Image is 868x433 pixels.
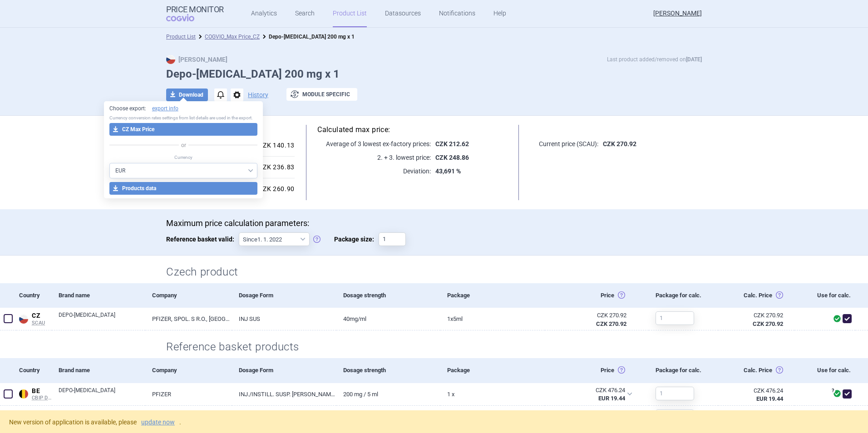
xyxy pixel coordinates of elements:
a: 200 mg / 5 ml [336,383,440,405]
a: DEPO-[MEDICAL_DATA] [59,409,145,425]
strong: CZK 212.62 [435,140,469,148]
a: DEPO-[MEDICAL_DATA] [59,311,145,327]
img: Czech Republic [19,315,28,324]
select: Reference basket valid: [239,232,310,246]
div: CZK 260.90 [552,409,626,418]
button: Products data [109,182,258,195]
strong: [PERSON_NAME] [166,56,227,63]
div: Dosage Form [232,283,336,308]
a: PFIZER [145,406,232,428]
a: COGVIO_Max Price_CZ [205,34,260,40]
span: COGVIO [166,14,207,21]
p: 2. + 3. lowest price: [317,153,431,162]
div: CZK 476.24EUR 19.44 [545,383,638,406]
abbr: SP-CAU-010 Belgie hrazené LP [552,409,626,426]
strong: 43,691 % [435,167,461,175]
div: Dosage Form [232,358,336,383]
input: Package size: [379,232,406,246]
a: PFIZER [145,383,232,405]
span: Package size: [334,232,379,246]
div: CZK 260.90 [255,185,295,193]
a: CZK 270.92CZK 270.92 [718,308,794,331]
a: 1 flacon injectable 5 ml suspension injectable, 40 mg/ml [440,406,544,428]
button: CZ Max Price [109,123,258,136]
li: Product List [166,32,196,41]
div: Price [545,358,649,383]
div: Brand name [52,358,145,383]
div: Dosage strength [336,283,440,308]
span: BE [32,387,52,395]
p: Deviation: [317,167,431,176]
button: History [248,92,268,98]
a: 40MG/ML [336,308,440,330]
a: 1 x [440,383,544,405]
a: update now [141,419,175,425]
strong: [DATE] [686,56,702,63]
a: export info [152,105,178,113]
h2: Czech product [166,265,702,280]
div: CZK 236.83 [255,163,295,172]
a: PFIZER, SPOL. S R.O., [GEOGRAPHIC_DATA] [145,308,232,330]
p: Currency [109,154,258,161]
span: ? [830,388,835,394]
p: Current price (SCAU): [530,139,598,148]
p: Maximum price calculation parameters: [166,218,702,228]
img: Belgium [19,389,28,399]
h5: Calculated max price: [317,125,508,135]
div: Calc. Price [718,358,794,383]
a: BEBE [16,408,52,424]
strong: Price Monitor [166,5,224,14]
div: CZK 476.24 [725,387,783,395]
p: Average of 3 lowest ex-factory prices: [317,139,431,148]
div: Package for calc. [649,358,718,383]
div: Dosage strength [336,358,440,383]
p: Last product added/removed on [607,55,702,64]
strong: CZK 248.86 [435,154,469,161]
div: Package for calc. [649,283,718,308]
a: CZCZSCAU [16,310,52,326]
h2: Reference basket products [166,340,306,354]
div: Country [16,358,52,383]
a: 200 mg [336,406,440,428]
li: Depo-medrol 200 mg x 1 [260,32,355,41]
a: Product List [166,34,196,40]
span: BE [32,410,52,418]
div: CZK 270.92 [552,311,626,320]
div: CZK 476.24 [551,386,625,394]
div: CZK 260.90 [725,409,783,418]
span: New version of application is available, please . [9,418,181,426]
a: 1X5ML [440,308,544,330]
a: DEPO-[MEDICAL_DATA] [59,386,145,403]
div: Company [145,283,232,308]
button: Download [166,89,208,101]
input: 1 [656,387,694,400]
div: CZK 270.92 [725,311,783,320]
strong: EUR 19.44 [756,395,783,402]
span: CBIP DCI [32,395,52,401]
button: Module specific [286,88,357,101]
input: 1 [656,409,694,423]
p: Choose export: [109,105,258,113]
div: Use for calc. [794,358,855,383]
img: CZ [166,55,175,64]
a: INJ./INSTILL. SUSP. [PERSON_NAME]. AFGIFTE I.M./I.ARTIC./[PERSON_NAME]./I.BURS./P.ARTIC./RECT. [[... [232,383,336,405]
div: Brand name [52,283,145,308]
span: Reference basket valid: [166,232,239,246]
div: Company [145,358,232,383]
strong: EUR 19.44 [598,395,625,402]
div: Calc. Price [718,283,794,308]
div: Country [16,283,52,308]
h1: Depo-[MEDICAL_DATA] 200 mg x 1 [166,68,702,81]
div: Use for calc. [794,283,855,308]
span: CZ [32,312,52,320]
div: CZK 140.13 [255,142,295,150]
a: BEBECBIP DCI [16,385,52,401]
abbr: Česko ex-factory [552,311,626,328]
div: Price [545,283,649,308]
li: COGVIO_Max Price_CZ [196,32,260,41]
a: CZK 260.90 [718,406,794,429]
span: or [179,141,188,150]
a: CZK 476.24EUR 19.44 [718,383,794,407]
a: Price MonitorCOGVIO [166,5,224,22]
a: FLACON INJECTABLE [232,406,336,428]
